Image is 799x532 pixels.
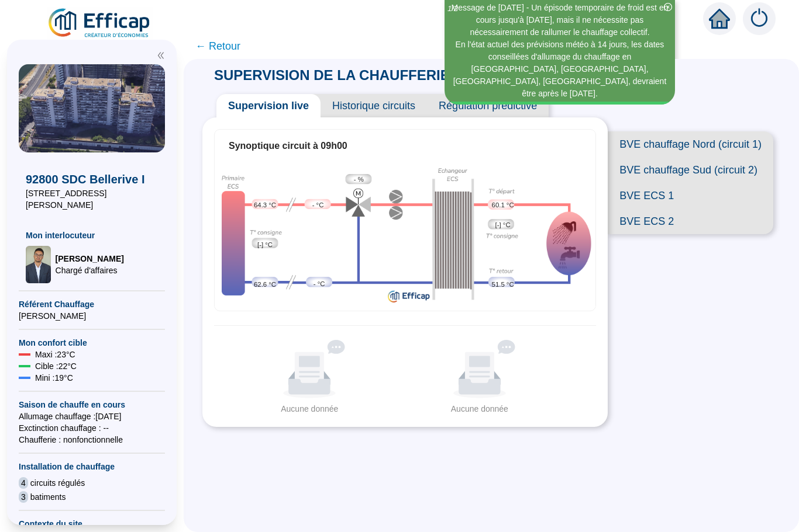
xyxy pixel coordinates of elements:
[257,240,273,250] span: [-] °C
[492,200,514,210] span: 60.1 °C
[426,403,533,415] div: Aucune donnée
[19,434,165,446] span: Chaufferie : non fonctionnelle
[312,200,324,210] span: - °C
[427,94,549,117] span: Régulation prédictive
[35,360,77,372] span: Cible : 22 °C
[608,183,773,208] span: BVE ECS 1
[19,491,28,503] span: 3
[608,208,773,234] span: BVE ECS 2
[321,94,427,117] span: Historique circuits
[254,280,276,290] span: 62.6 °C
[26,171,158,187] span: 92800 SDC Bellerive I
[608,157,773,183] span: BVE chauffage Sud (circuit 2)
[30,491,66,503] span: batiments
[56,253,124,265] span: [PERSON_NAME]
[157,51,165,60] span: double-left
[26,230,158,241] span: Mon interlocuteur
[446,2,673,39] div: Message de [DATE] - Un épisode temporaire de froid est en cours jusqu'à [DATE], mais il ne nécess...
[19,477,28,489] span: 4
[215,162,595,307] div: Synoptique
[47,7,153,40] img: efficap energie logo
[195,38,240,54] span: ← Retour
[19,518,165,530] span: Contexte du site
[19,298,165,310] span: Référent Chauffage
[19,422,165,434] span: Exctinction chauffage : --
[219,403,401,415] div: Aucune donnée
[447,4,458,13] i: 1 / 2
[35,372,73,384] span: Mini : 19 °C
[495,220,511,230] span: [-] °C
[743,2,776,35] img: alerts
[664,3,672,11] span: close-circle
[30,477,85,489] span: circuits régulés
[215,162,595,307] img: ecs-supervision.4e789799f7049b378e9c.png
[19,399,165,411] span: Saison de chauffe en cours
[202,67,462,83] span: SUPERVISION DE LA CHAUFFERIE
[492,280,514,290] span: 51.5 °C
[56,265,124,276] span: Chargé d'affaires
[254,200,276,210] span: 64.3 °C
[446,39,673,100] div: En l'état actuel des prévisions météo à 14 jours, les dates conseillées d'allumage du chauffage e...
[19,411,165,422] span: Allumage chauffage : [DATE]
[354,175,364,185] span: - %
[608,131,773,157] span: BVE chauffage Nord (circuit 1)
[26,187,158,211] span: [STREET_ADDRESS][PERSON_NAME]
[216,94,321,117] span: Supervision live
[229,139,581,153] div: Synoptique circuit à 09h00
[19,337,165,349] span: Mon confort cible
[26,246,51,283] img: Chargé d'affaires
[709,8,730,29] span: home
[19,310,165,322] span: [PERSON_NAME]
[19,461,165,472] span: Installation de chauffage
[314,279,325,289] span: - °C
[35,349,75,360] span: Maxi : 23 °C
